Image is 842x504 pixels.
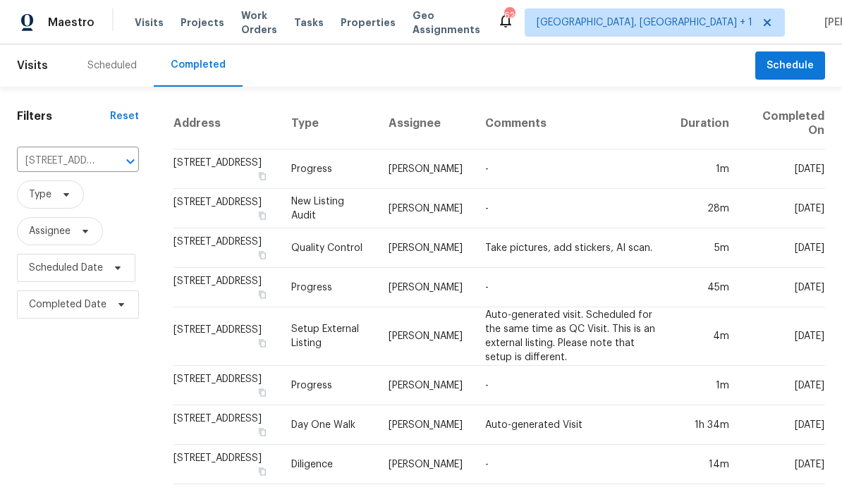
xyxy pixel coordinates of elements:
td: [STREET_ADDRESS] [173,268,280,307]
td: Auto-generated visit. Scheduled for the same time as QC Visit. This is an external listing. Pleas... [474,307,670,366]
span: Type [29,188,51,202]
div: Completed [171,58,226,72]
input: Search for an address... [17,150,99,172]
td: [PERSON_NAME] [377,445,474,484]
td: [PERSON_NAME] [377,149,474,189]
button: Copy Address [256,209,269,222]
button: Copy Address [256,337,269,350]
td: [DATE] [740,149,825,189]
span: Scheduled Date [29,261,103,275]
td: 28m [669,189,740,228]
td: [DATE] [740,228,825,268]
td: Diligence [280,445,377,484]
td: [STREET_ADDRESS] [173,307,280,366]
td: [DATE] [740,268,825,307]
span: Completed Date [29,297,106,312]
td: [STREET_ADDRESS] [173,189,280,228]
th: Comments [474,98,670,149]
button: Schedule [755,51,825,80]
span: Projects [181,16,224,30]
button: Copy Address [256,426,269,438]
td: Progress [280,149,377,189]
td: Progress [280,268,377,307]
button: Open [121,152,140,171]
button: Copy Address [256,288,269,301]
td: [PERSON_NAME] [377,366,474,405]
td: 1m [669,366,740,405]
th: Address [173,98,280,149]
th: Type [280,98,377,149]
span: Visits [135,16,164,30]
td: - [474,366,670,405]
span: Schedule [767,57,814,75]
td: - [474,189,670,228]
td: Take pictures, add stickers, AI scan. [474,228,670,268]
td: [PERSON_NAME] [377,307,474,366]
div: 62 [504,8,514,23]
td: - [474,445,670,484]
td: [STREET_ADDRESS] [173,405,280,445]
td: Auto-generated Visit [474,405,670,445]
button: Copy Address [256,386,269,399]
td: [DATE] [740,405,825,445]
td: [PERSON_NAME] [377,228,474,268]
button: Copy Address [256,249,269,262]
td: 4m [669,307,740,366]
td: [STREET_ADDRESS] [173,149,280,189]
span: Geo Assignments [413,8,480,37]
td: - [474,149,670,189]
td: Quality Control [280,228,377,268]
td: Progress [280,366,377,405]
td: [STREET_ADDRESS] [173,366,280,405]
th: Duration [669,98,740,149]
td: 14m [669,445,740,484]
span: Tasks [294,18,324,27]
td: 5m [669,228,740,268]
th: Completed On [740,98,825,149]
td: - [474,268,670,307]
td: [PERSON_NAME] [377,405,474,445]
span: Properties [341,16,396,30]
td: [STREET_ADDRESS] [173,445,280,484]
td: [PERSON_NAME] [377,268,474,307]
td: 1m [669,149,740,189]
button: Copy Address [256,170,269,183]
td: [DATE] [740,445,825,484]
td: Setup External Listing [280,307,377,366]
td: [STREET_ADDRESS] [173,228,280,268]
td: [PERSON_NAME] [377,189,474,228]
div: Reset [110,109,139,123]
span: Work Orders [241,8,277,37]
div: Scheduled [87,59,137,73]
span: Assignee [29,224,71,238]
td: [DATE] [740,307,825,366]
button: Copy Address [256,465,269,478]
td: [DATE] [740,189,825,228]
span: Maestro [48,16,94,30]
h1: Filters [17,109,110,123]
td: Day One Walk [280,405,377,445]
span: Visits [17,50,48,81]
td: New Listing Audit [280,189,377,228]
td: 45m [669,268,740,307]
td: [DATE] [740,366,825,405]
td: 1h 34m [669,405,740,445]
th: Assignee [377,98,474,149]
span: [GEOGRAPHIC_DATA], [GEOGRAPHIC_DATA] + 1 [537,16,752,30]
